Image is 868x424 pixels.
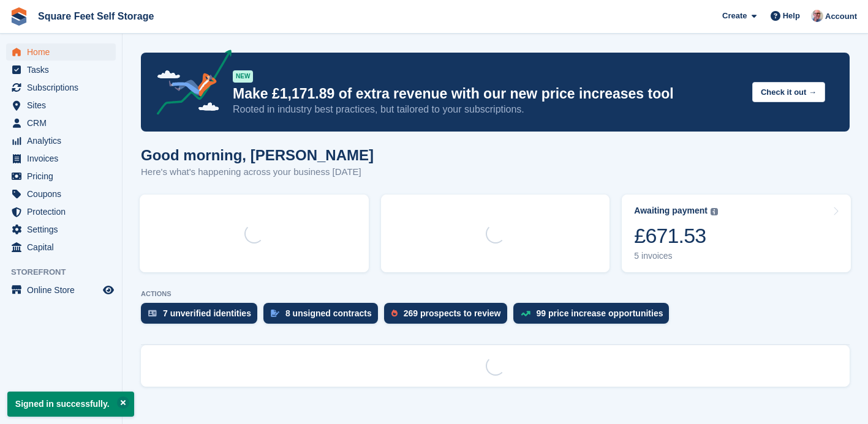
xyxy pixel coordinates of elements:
[811,10,823,22] img: David Greer
[271,310,279,317] img: contract_signature_icon-13c848040528278c33f63329250d36e43548de30e8caae1d1a13099fd9432cc5.svg
[825,10,857,23] span: Account
[285,308,372,318] div: 8 unsigned contracts
[783,10,800,22] span: Help
[6,114,116,132] a: menu
[27,221,100,238] span: Settings
[27,79,100,96] span: Subscriptions
[622,195,851,272] a: Awaiting payment £671.53 5 invoices
[27,168,100,185] span: Pricing
[6,150,116,167] a: menu
[634,251,718,261] div: 5 invoices
[141,303,263,330] a: 7 unverified identities
[27,239,100,256] span: Capital
[233,103,742,116] p: Rooted in industry best practices, but tailored to your subscriptions.
[7,392,134,417] p: Signed in successfully.
[6,281,116,299] a: menu
[537,308,663,318] div: 99 price increase opportunities
[27,43,100,61] span: Home
[27,132,100,149] span: Analytics
[634,223,718,248] div: £671.53
[141,147,374,163] h1: Good morning, [PERSON_NAME]
[27,97,100,114] span: Sites
[6,221,116,238] a: menu
[148,310,157,317] img: verify_identity-adf6edd0f0f0b5bbfe63781bf79b02c33cf7c696d77639b501bdc392416b5a36.svg
[6,203,116,220] a: menu
[233,70,253,83] div: NEW
[27,203,100,220] span: Protection
[6,185,116,203] a: menu
[6,97,116,114] a: menu
[6,168,116,185] a: menu
[404,308,501,318] div: 269 prospects to review
[27,150,100,167] span: Invoices
[101,283,116,297] a: Preview store
[233,85,742,103] p: Make £1,171.89 of extra revenue with our new price increases tool
[27,114,100,132] span: CRM
[141,290,850,298] p: ACTIONS
[6,239,116,256] a: menu
[722,10,747,22] span: Create
[27,281,100,299] span: Online Store
[513,303,676,330] a: 99 price increase opportunities
[27,61,100,78] span: Tasks
[263,303,384,330] a: 8 unsigned contracts
[521,311,530,316] img: price_increase_opportunities-93ffe204e8149a01c8c9dc8f82e8f89637d9d84a8eef4429ea346261dce0b2c0.svg
[27,185,100,203] span: Coupons
[391,310,398,317] img: prospect-51fa495bee0391a8d652442698ab0144808aea92771e9ea1ae160a38d050c398.svg
[6,61,116,78] a: menu
[6,43,116,61] a: menu
[11,266,122,278] span: Storefront
[752,82,825,102] button: Check it out →
[634,206,708,216] div: Awaiting payment
[141,165,374,179] p: Here's what's happening across your business [DATE]
[163,308,251,318] div: 7 unverified identities
[33,6,159,26] a: Square Feet Self Storage
[6,79,116,96] a: menu
[146,50,232,119] img: price-adjustments-announcement-icon-8257ccfd72463d97f412b2fc003d46551f7dbcb40ab6d574587a9cd5c0d94...
[384,303,513,330] a: 269 prospects to review
[10,7,28,26] img: stora-icon-8386f47178a22dfd0bd8f6a31ec36ba5ce8667c1dd55bd0f319d3a0aa187defe.svg
[711,208,718,215] img: icon-info-grey-7440780725fd019a000dd9b08b2336e03edf1995a4989e88bcd33f0948082b44.svg
[6,132,116,149] a: menu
